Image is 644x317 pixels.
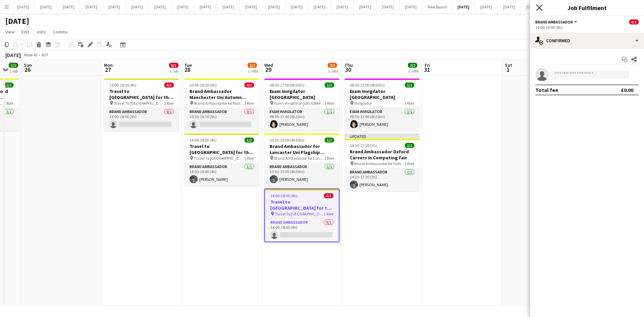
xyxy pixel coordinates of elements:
app-job-card: 14:00-18:00 (4h)0/1Travel to [GEOGRAPHIC_DATA] for the Autumn Careers Fair on [DATE] Travel To [G... [104,78,179,131]
button: [DATE] [149,0,171,13]
app-card-role: Exam Invigilator1/108:30-17:00 (8h30m)[PERSON_NAME] [264,108,339,131]
app-job-card: 10:30-16:30 (6h)0/1Brand Ambassador Manchester Uni Autumn Careers Fair Brand Ambassador for Manch... [184,78,259,131]
span: 1 Role [324,101,334,106]
h1: [DATE] [5,16,29,26]
span: Jobs [36,29,46,35]
button: [DATE] [331,0,354,13]
h3: Exam Invigilator [GEOGRAPHIC_DATA] [264,88,339,100]
button: Brand Ambassador [535,19,578,24]
app-card-role: Brand Ambassador1/110:30-15:00 (4h30m)[PERSON_NAME] [264,163,339,186]
div: 08:30-17:00 (8h30m)1/1Exam Invigilator [GEOGRAPHIC_DATA] Invigilator1 RoleExam Invigilator1/108:3... [344,78,420,131]
a: Edit [19,28,32,36]
div: £0.00 [621,87,633,93]
span: 1/1 [9,63,18,68]
a: Comms [50,28,70,36]
span: 1 Role [4,101,13,106]
app-job-card: 14:00-18:00 (4h)0/1Travel to [GEOGRAPHIC_DATA] for the Careers in Computing Fair on [DATE] Travel... [264,189,339,242]
span: 1 Role [405,161,414,166]
button: [DATE] [308,0,331,13]
button: [DATE] [285,0,308,13]
button: [DATE] [126,0,149,13]
span: 28 [183,66,192,73]
span: Exam Invigilator [GEOGRAPHIC_DATA] [274,101,324,106]
span: 1 Role [405,101,414,106]
span: 0/1 [245,83,254,88]
span: Travel To [GEOGRAPHIC_DATA] for the Careers in Computing Fair on [DATE] [275,211,324,216]
button: [DATE] [35,0,57,13]
h3: Job Fulfilment [530,3,644,12]
span: 1/1 [405,143,414,148]
h3: Brand Ambassador for Lancaster Uni Flagship Autumn Careers Fair [264,143,339,155]
a: View [3,28,17,36]
button: New Board [422,0,452,13]
button: [DATE] [452,0,475,13]
span: 14:00-18:00 (4h) [109,83,137,88]
span: 14:30-17:30 (3h) [350,143,377,148]
span: View [5,29,15,35]
span: Sun [24,62,32,68]
app-card-role: Brand Ambassador0/114:00-18:00 (4h) [265,219,339,242]
div: Updated [344,134,420,139]
span: Brand Ambassador for Oxford Careers in Computing Fair [354,161,405,166]
span: Week 43 [22,52,39,57]
span: 0/1 [169,63,178,68]
span: 0/1 [324,193,333,198]
h3: Exam Invigilator [GEOGRAPHIC_DATA] [344,88,420,100]
span: 2/3 [328,63,337,68]
button: [DATE] [240,0,263,13]
app-card-role: Exam Invigilator1/108:30-17:00 (8h30m)[PERSON_NAME] [344,108,420,131]
span: 10:30-16:30 (6h) [190,83,217,88]
h3: Brand Ambassador Oxford Careers in Computing Fair [344,149,420,161]
span: Comms [53,29,68,35]
span: Wed [264,62,273,68]
span: 1/1 [325,83,334,88]
span: Fri [425,62,430,68]
button: [DATE] [80,0,103,13]
button: [DATE] [194,0,217,13]
div: 10:30-15:00 (4h30m)1/1Brand Ambassador for Lancaster Uni Flagship Autumn Careers Fair Brand Ambas... [264,134,339,186]
a: Jobs [33,28,49,36]
button: [DATE] [12,0,35,13]
span: 31 [424,66,430,73]
span: 1/1 [405,83,414,88]
span: Invigilator [354,101,372,106]
app-job-card: 08:30-17:00 (8h30m)1/1Exam Invigilator [GEOGRAPHIC_DATA] Exam Invigilator [GEOGRAPHIC_DATA]1 Role... [264,78,339,131]
span: 08:30-17:00 (8h30m) [350,83,385,88]
div: 1 Job [9,68,18,73]
span: 2/2 [408,63,417,68]
span: 1 Role [244,156,254,161]
span: Thu [344,62,353,68]
button: [DATE] [354,0,377,13]
button: [DATE] [103,0,126,13]
span: 1 Role [164,101,174,106]
span: Edit [21,29,29,35]
div: [DATE] [5,52,21,58]
span: 1/1 [325,138,334,143]
span: Brand Ambassador for Manchester Uni Autumn Careers Fair [194,101,244,106]
button: [DATE] [399,0,422,13]
span: Sat [505,62,512,68]
span: 1/1 [245,138,254,143]
app-card-role: Brand Ambassador0/114:00-18:00 (4h) [104,108,179,131]
span: 0/1 [164,83,174,88]
span: 1 Role [244,101,254,106]
span: 10:30-15:00 (4h30m) [270,138,305,143]
div: Confirmed [530,33,644,49]
h3: Travel to [GEOGRAPHIC_DATA] for the Flagship Autumn Careers fair on [DATE] [184,143,259,155]
h3: Travel to [GEOGRAPHIC_DATA] for the Autumn Careers Fair on [DATE] [104,88,179,100]
span: 1/1 [4,83,13,88]
div: 1 Job [169,68,178,73]
div: 2 Jobs [408,68,419,73]
span: 0/1 [629,19,639,24]
app-card-role: Brand Ambassador1/114:00-18:00 (4h)[PERSON_NAME] [184,163,259,186]
span: Brand Ambassador for Lancaster Uni Flagship Autumn Careers Fair [274,156,324,161]
app-card-role: Brand Ambassador0/110:30-16:30 (6h) [184,108,259,131]
h3: Brand Ambassador Manchester Uni Autumn Careers Fair [184,88,259,100]
div: 14:00-18:00 (4h)1/1Travel to [GEOGRAPHIC_DATA] for the Flagship Autumn Careers fair on [DATE] Tra... [184,134,259,186]
span: Travel To [GEOGRAPHIC_DATA] for the Autumn Careers Fair on the [DATE] [114,101,164,106]
span: 14:00-18:00 (4h) [190,138,217,143]
span: 08:30-17:00 (8h30m) [270,83,305,88]
button: [DATE] [521,0,543,13]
